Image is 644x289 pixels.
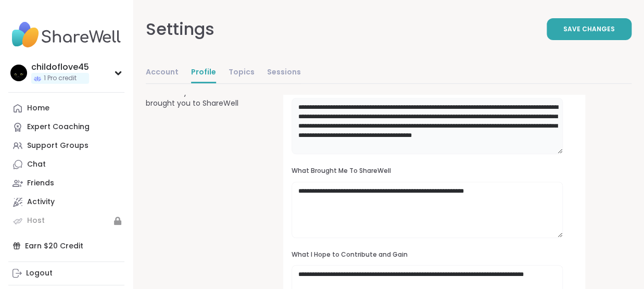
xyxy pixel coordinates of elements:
[146,62,179,83] a: Account
[229,62,255,83] a: Topics
[44,74,77,83] span: 1 Pro credit
[8,155,124,174] a: Chat
[267,62,301,83] a: Sessions
[292,250,577,259] h3: What I Hope to Contribute and Gain
[8,118,124,136] a: Expert Coaching
[146,87,258,109] div: Introduce yourself and what brought you to ShareWell
[27,178,54,189] div: Friends
[10,65,27,81] img: childoflove45
[292,167,577,175] h3: What Brought Me To ShareWell
[27,103,49,114] div: Home
[8,264,124,283] a: Logout
[8,136,124,155] a: Support Groups
[8,193,124,211] a: Activity
[8,211,124,230] a: Host
[27,159,46,170] div: Chat
[26,268,53,279] div: Logout
[191,62,216,83] a: Profile
[563,24,615,34] span: Save Changes
[31,61,89,73] div: childoflove45
[547,18,632,40] button: Save Changes
[146,17,214,42] div: Settings
[8,17,124,53] img: ShareWell Nav Logo
[27,141,89,151] div: Support Groups
[8,236,124,255] div: Earn $20 Credit
[27,216,45,226] div: Host
[8,174,124,193] a: Friends
[27,197,55,207] div: Activity
[8,99,124,118] a: Home
[27,122,90,132] div: Expert Coaching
